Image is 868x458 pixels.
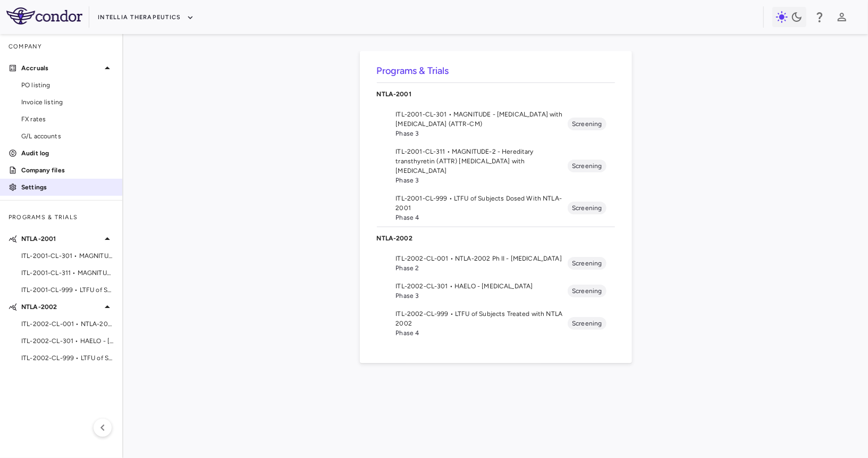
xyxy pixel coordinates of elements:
[21,80,114,90] span: PO listing
[21,114,114,124] span: FX rates
[21,234,101,244] p: NTLA-2001
[568,259,606,268] span: Screening
[377,189,615,227] li: ITL-2001-CL-999 • LTFU of Subjects Dosed With NTLA-2001Phase 4Screening
[21,302,101,312] p: NTLA-2002
[98,9,193,26] button: Intellia Therapeutics
[21,131,114,141] span: G/L accounts
[6,7,82,24] img: logo-full-SnFGN8VE.png
[377,305,615,342] li: ITL-2002-CL-999 • LTFU of Subjects Treated with NTLA 2002Phase 4Screening
[21,251,114,261] span: ITL-2001-CL-301 • MAGNITUDE - [MEDICAL_DATA] with [MEDICAL_DATA] (ATTR-CM)
[21,285,114,295] span: ITL-2001-CL-999 • LTFU of Subjects Dosed With NTLA-2001
[396,129,568,138] span: Phase 3
[377,249,615,277] li: ITL-2002-CL-001 • NTLA-2002 Ph II - [MEDICAL_DATA]Phase 2Screening
[377,89,615,99] p: NTLA-2001
[396,328,568,338] span: Phase 4
[396,147,568,176] span: ITL-2001-CL-311 • MAGNITUDE-2 - Hereditary transthyretin (ATTR) [MEDICAL_DATA] with [MEDICAL_DATA]
[396,194,568,213] span: ITL-2001-CL-999 • LTFU of Subjects Dosed With NTLA-2001
[568,319,606,328] span: Screening
[396,254,568,263] span: ITL-2002-CL-001 • NTLA-2002 Ph II - [MEDICAL_DATA]
[568,119,606,129] span: Screening
[21,353,114,363] span: ITL-2002-CL-999 • LTFU of Subjects Treated with NTLA 2002
[568,161,606,171] span: Screening
[396,213,568,222] span: Phase 4
[21,336,114,346] span: ITL-2002-CL-301 • HAELO - [MEDICAL_DATA]
[377,143,615,189] li: ITL-2001-CL-311 • MAGNITUDE-2 - Hereditary transthyretin (ATTR) [MEDICAL_DATA] with [MEDICAL_DATA...
[568,286,606,296] span: Screening
[568,203,606,213] span: Screening
[21,319,114,329] span: ITL-2002-CL-001 • NTLA-2002 Ph II - [MEDICAL_DATA]
[396,176,568,185] span: Phase 3
[21,148,114,158] p: Audit log
[377,83,615,105] div: NTLA-2001
[21,165,114,175] p: Company files
[377,234,615,243] p: NTLA-2002
[21,268,114,278] span: ITL-2001-CL-311 • MAGNITUDE-2 - Hereditary transthyretin (ATTR) [MEDICAL_DATA] with [MEDICAL_DATA]
[396,110,568,129] span: ITL-2001-CL-301 • MAGNITUDE - [MEDICAL_DATA] with [MEDICAL_DATA] (ATTR-CM)
[377,227,615,249] div: NTLA-2002
[377,277,615,305] li: ITL-2002-CL-301 • HAELO - [MEDICAL_DATA]Phase 3Screening
[377,105,615,143] li: ITL-2001-CL-301 • MAGNITUDE - [MEDICAL_DATA] with [MEDICAL_DATA] (ATTR-CM)Phase 3Screening
[21,182,114,192] p: Settings
[396,263,568,273] span: Phase 2
[396,291,568,301] span: Phase 3
[21,97,114,107] span: Invoice listing
[21,63,101,73] p: Accruals
[396,281,568,291] span: ITL-2002-CL-301 • HAELO - [MEDICAL_DATA]
[377,64,615,78] h6: Programs & Trials
[396,309,568,328] span: ITL-2002-CL-999 • LTFU of Subjects Treated with NTLA 2002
